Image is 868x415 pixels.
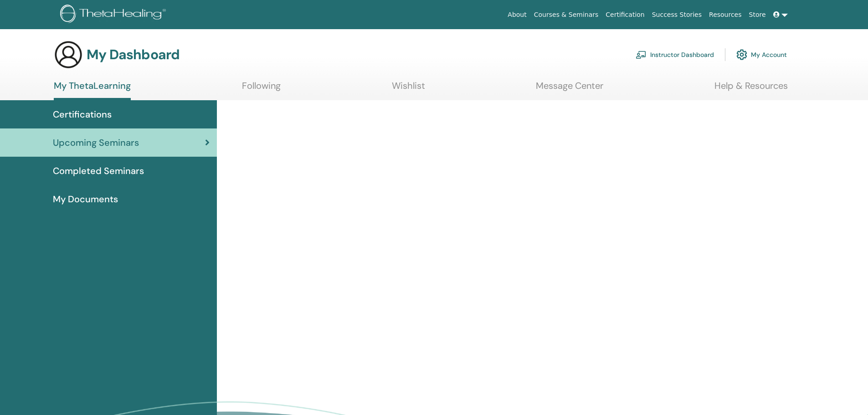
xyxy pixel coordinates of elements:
a: Following [242,80,281,98]
span: Completed Seminars [53,164,144,178]
a: Instructor Dashboard [636,45,714,65]
img: generic-user-icon.jpg [54,40,83,69]
img: cog.svg [736,47,747,62]
a: Wishlist [392,80,425,98]
img: chalkboard-teacher.svg [636,51,647,59]
span: Upcoming Seminars [53,136,139,149]
a: Resources [705,6,745,23]
a: About [504,6,530,23]
a: Success Stories [648,6,705,23]
a: Help & Resources [714,80,788,98]
span: My Documents [53,192,118,206]
span: Certifications [53,108,112,121]
a: Store [745,6,770,23]
a: My ThetaLearning [54,80,131,100]
h3: My Dashboard [87,46,180,63]
a: Courses & Seminars [530,6,602,23]
a: Certification [602,6,648,23]
img: logo.png [60,5,169,25]
a: My Account [736,45,787,65]
a: Message Center [536,80,603,98]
